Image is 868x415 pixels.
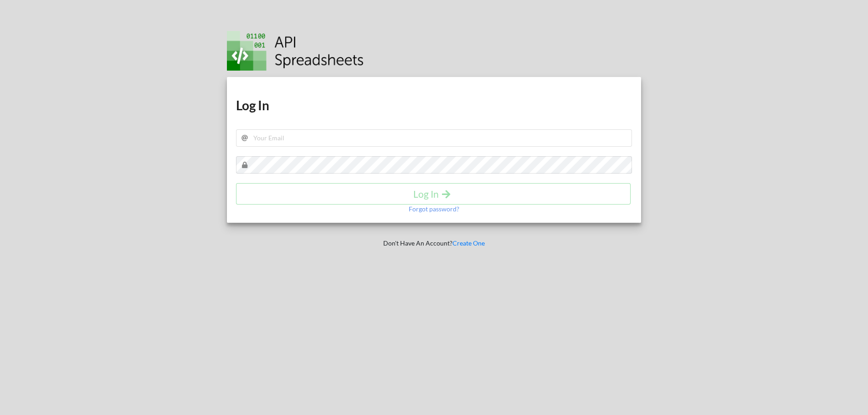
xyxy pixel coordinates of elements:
[409,205,459,214] p: Forgot password?
[227,31,364,71] img: Logo.png
[236,97,632,113] h1: Log In
[236,129,632,147] input: Your Email
[221,239,648,248] p: Don't Have An Account?
[452,239,485,247] a: Create One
